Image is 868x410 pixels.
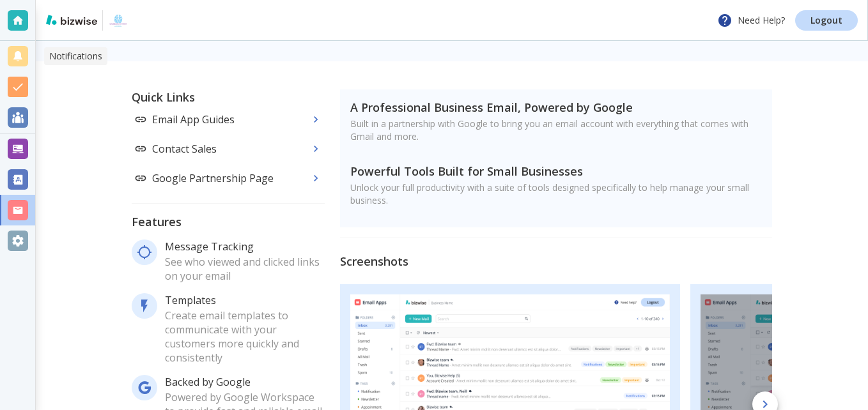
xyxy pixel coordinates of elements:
[134,142,322,156] p: Contact Sales
[134,112,322,126] p: Email App Guides
[49,50,102,63] p: Notifications
[795,10,858,31] a: Logout
[350,100,762,115] h5: A Professional Business Email, Powered by Google
[165,308,322,365] p: Create email templates to communicate with your customers more quickly and consistently
[350,118,762,143] p: Built in a partnership with Google to bring you an email account with everything that comes with ...
[108,10,128,31] img: Counseling in Motion
[717,13,785,28] p: Need Help?
[340,254,772,269] h5: Screenshots
[165,375,322,389] p: Backed by Google
[132,89,325,105] h5: Quick Links
[350,163,762,179] h5: Powerful Tools Built for Small Businesses
[165,293,322,307] p: Templates
[165,239,322,254] p: Message Tracking
[132,214,325,229] h5: Features
[810,16,842,25] p: Logout
[165,255,322,283] p: See who viewed and clicked links on your email
[134,171,322,185] p: Google Partnership Page
[350,181,762,207] p: Unlock your full productivity with a suite of tools designed specifically to help manage your sma...
[46,15,97,25] img: bizwise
